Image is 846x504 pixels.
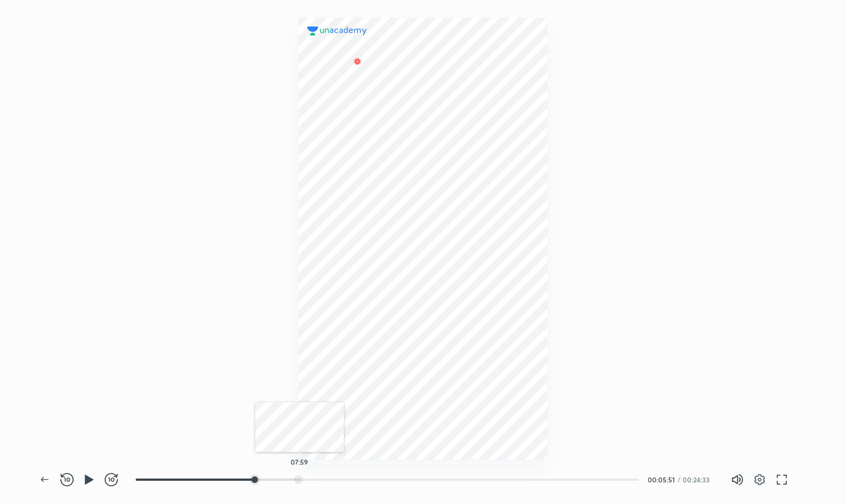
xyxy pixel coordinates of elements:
[678,476,680,483] div: /
[351,55,364,68] img: wMgqJGBwKWe8AAAAABJRU5ErkJggg==
[648,476,675,483] div: 00:05:51
[683,476,713,483] div: 00:24:33
[307,27,367,35] img: logo.2a7e12a2.svg
[291,459,308,465] h5: 07:59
